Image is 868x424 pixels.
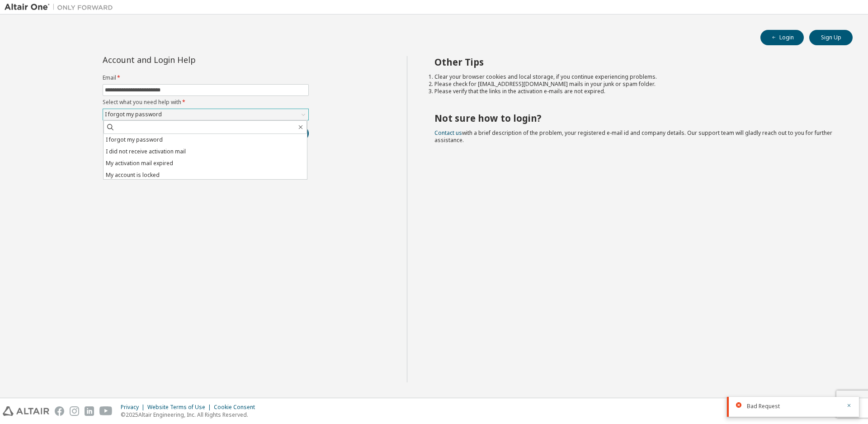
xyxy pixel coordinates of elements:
[434,56,837,68] h2: Other Tips
[214,404,260,411] div: Cookie Consent
[55,406,64,416] img: facebook.svg
[147,404,214,411] div: Website Terms of Use
[121,404,147,411] div: Privacy
[760,30,804,45] button: Login
[434,73,837,81] li: Clear your browser cookies and local storage, if you continue experiencing problems.
[121,411,260,419] p: © 2025 Altair Engineering, Inc. All Rights Reserved.
[434,129,832,144] span: with a brief description of the problem, your registered e-mail id and company details. Our suppo...
[85,406,94,416] img: linkedin.svg
[103,74,309,81] label: Email
[103,56,268,63] div: Account and Login Help
[747,403,780,410] span: Bad Request
[434,81,837,88] li: Please check for [EMAIL_ADDRESS][DOMAIN_NAME] mails in your junk or spam folder.
[809,30,853,45] button: Sign Up
[103,99,309,106] label: Select what you need help with
[104,110,163,119] div: I forgot my password
[70,406,79,416] img: instagram.svg
[434,88,837,95] li: Please verify that the links in the activation e-mails are not expired.
[434,112,837,124] h2: Not sure how to login?
[103,109,308,120] div: I forgot my password
[5,3,118,12] img: Altair One
[104,134,307,146] li: I forgot my password
[434,129,462,137] a: Contact us
[99,406,113,416] img: youtube.svg
[3,406,49,416] img: altair_logo.svg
